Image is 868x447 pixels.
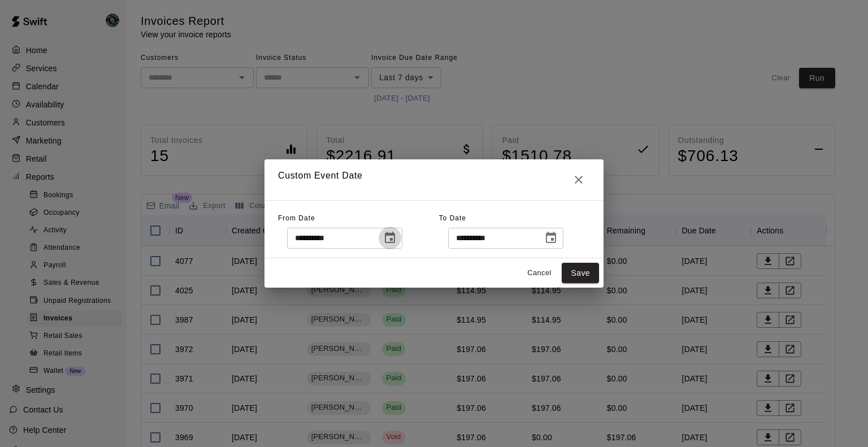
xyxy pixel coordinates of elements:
span: To Date [439,214,466,222]
button: Choose date, selected date is Sep 6, 2025 [379,227,401,249]
button: Save [562,263,599,284]
button: Choose date, selected date is Sep 13, 2025 [540,227,562,249]
button: Close [567,168,590,191]
h2: Custom Event Date [264,159,604,200]
span: From Date [278,214,315,222]
button: Cancel [521,264,557,282]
